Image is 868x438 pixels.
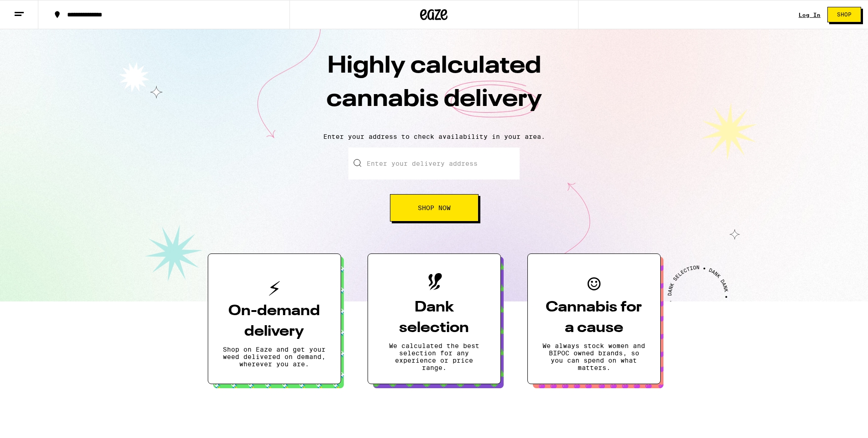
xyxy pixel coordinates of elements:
a: Log In [799,12,821,18]
p: Enter your address to check availability in your area. [9,133,859,140]
button: Shop [827,7,861,22]
a: Shop [821,7,868,22]
h3: Dank selection [383,297,486,338]
input: Enter your delivery address [348,148,520,179]
button: Shop Now [390,194,479,222]
span: Shop Now [418,205,451,211]
button: On-demand deliveryShop on Eaze and get your weed delivered on demand, wherever you are. [208,253,341,384]
button: Dank selectionWe calculated the best selection for any experience or price range. [368,253,501,384]
p: Shop on Eaze and get your weed delivered on demand, wherever you are. [223,346,326,368]
button: Cannabis for a causeWe always stock women and BIPOC owned brands, so you can spend on what matters. [527,253,661,384]
h3: On-demand delivery [223,301,326,342]
h1: Highly calculated cannabis delivery [274,50,594,126]
h3: Cannabis for a cause [542,297,646,338]
p: We always stock women and BIPOC owned brands, so you can spend on what matters. [542,342,646,371]
p: We calculated the best selection for any experience or price range. [383,342,486,371]
span: Shop [837,12,852,17]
